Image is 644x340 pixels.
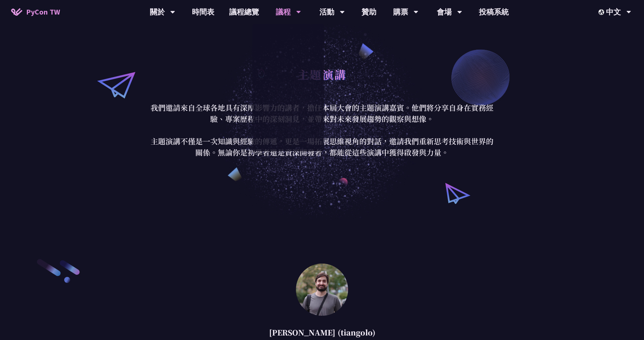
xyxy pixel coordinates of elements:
[149,102,495,158] p: 我們邀請來自全球各地具有深厚影響力的講者，擔任本屆大會的主題演講嘉賓。他們將分享自身在實務經驗、專案歷程中的深刻洞見，並帶來對未來發展趨勢的觀察與想像。 主題演講不僅是一次知識與經驗的傳遞，更是...
[599,9,606,15] img: Locale Icon
[4,3,67,21] a: PyCon TW
[11,8,22,16] img: Home icon of PyCon TW 2025
[296,264,348,316] img: Sebastián Ramírez (tiangolo)
[26,6,60,18] span: PyCon TW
